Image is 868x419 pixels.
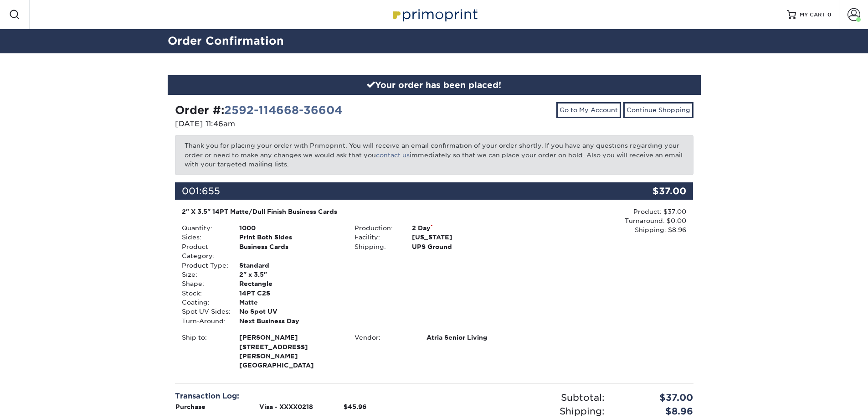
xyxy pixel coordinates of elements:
[623,102,693,118] a: Continue Shopping
[611,404,700,418] div: $8.96
[175,289,232,298] div: Stock:
[175,391,427,402] div: Transaction Log:
[827,11,832,18] span: 0
[348,242,405,251] div: Shipping:
[232,242,348,261] div: Business Cards
[168,75,701,95] div: Your order has been placed!
[175,242,232,261] div: Product Category:
[389,5,480,24] img: Primoprint
[232,289,348,298] div: 14PT C2S
[232,233,348,242] div: Print Both Sides
[259,403,313,410] strong: Visa - XXXX0218
[175,307,232,316] div: Spot UV Sides:
[175,103,342,117] strong: Order #:
[239,333,341,369] strong: [GEOGRAPHIC_DATA]
[224,103,342,117] a: 2592-114668-36604
[405,233,520,242] div: [US_STATE]
[405,242,520,251] div: UPS Ground
[232,307,348,316] div: No Spot UV
[348,233,405,242] div: Facility:
[175,279,232,288] div: Shape:
[175,119,427,129] p: [DATE] 11:46am
[376,151,410,159] a: contact us
[232,261,348,270] div: Standard
[434,391,611,404] div: Subtotal:
[607,182,693,200] div: $37.00
[800,11,826,19] span: MY CART
[239,342,341,361] span: [STREET_ADDRESS][PERSON_NAME]
[175,135,693,175] p: Thank you for placing your order with Primoprint. You will receive an email confirmation of your ...
[161,33,708,50] h2: Order Confirmation
[405,223,520,233] div: 2 Day
[175,333,232,370] div: Ship to:
[202,186,220,197] span: 655
[232,279,348,288] div: Rectangle
[348,223,405,233] div: Production:
[175,316,232,326] div: Turn-Around:
[611,391,700,404] div: $37.00
[348,333,420,342] div: Vendor:
[232,316,348,326] div: Next Business Day
[232,270,348,279] div: 2" x 3.5"
[520,207,686,235] div: Product: $37.00 Turnaround: $0.00 Shipping: $8.96
[175,182,607,200] div: 001:
[239,333,341,342] span: [PERSON_NAME]
[434,404,611,418] div: Shipping:
[420,333,520,342] div: Atria Senior Living
[182,207,514,216] div: 2" X 3.5" 14PT Matte/Dull Finish Business Cards
[344,403,366,410] strong: $45.96
[232,298,348,307] div: Matte
[556,102,621,118] a: Go to My Account
[175,223,232,233] div: Quantity:
[232,223,348,233] div: 1000
[175,270,232,279] div: Size:
[175,233,232,242] div: Sides:
[175,403,205,410] strong: Purchase
[175,298,232,307] div: Coating:
[175,261,232,270] div: Product Type:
